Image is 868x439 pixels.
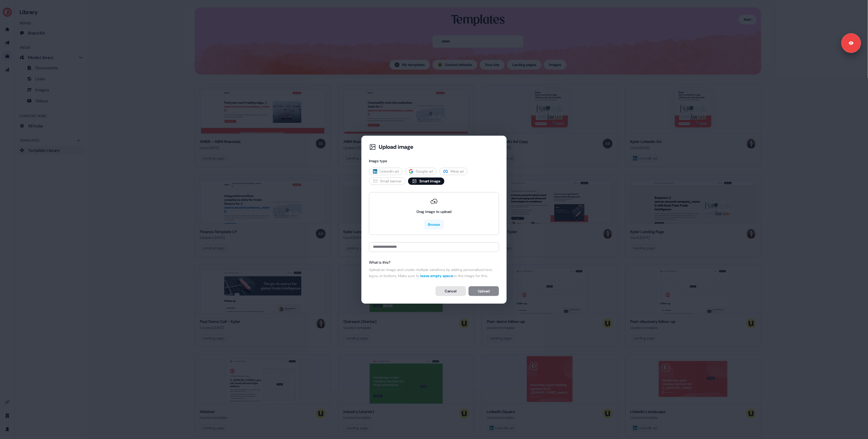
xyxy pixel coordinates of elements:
button: LinkedIn ad [369,168,403,175]
button: Browse [424,220,444,229]
span: Google ad [416,168,433,174]
span: LinkedIn ad [380,168,399,174]
button: Email banner [369,177,406,185]
button: Meta ad [439,168,468,175]
span: Smart image [419,178,440,184]
div: Drag image to upload [417,209,451,215]
div: Image type [369,158,499,164]
span: leave empty space [420,273,453,278]
span: Meta ad [450,168,464,174]
span: Email banner [380,178,402,184]
button: Smart image [408,177,444,185]
div: Upload an image and create multiple variations by adding personalised text, logos, or buttons. Ma... [369,267,499,279]
div: Upload image [379,143,413,151]
button: Google ad [405,168,437,175]
button: Cancel [436,286,466,296]
div: What is this? [369,259,499,265]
